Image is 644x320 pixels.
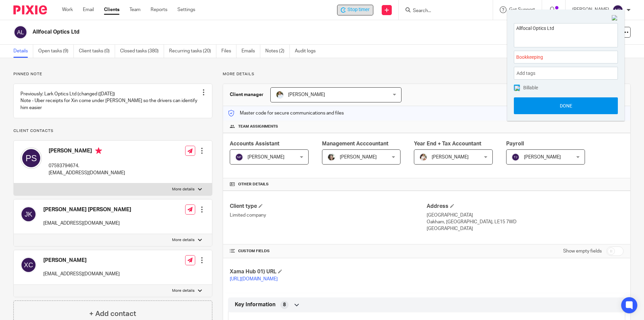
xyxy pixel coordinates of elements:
[33,29,438,36] h2: Allfocal Optics Ltd
[43,271,120,277] p: [EMAIL_ADDRESS][DOMAIN_NAME]
[506,141,524,146] span: Payroll
[230,91,264,98] h3: Client manager
[265,45,290,58] a: Notes (2)
[83,6,94,13] a: Email
[283,302,286,308] span: 8
[412,8,473,14] input: Search
[238,182,269,187] span: Other details
[49,163,125,169] p: 07593794674.
[169,45,216,58] a: Recurring tasks (20)
[43,220,131,227] p: [EMAIL_ADDRESS][DOMAIN_NAME]
[235,301,275,308] span: Key Information
[241,45,260,58] a: Emails
[612,15,618,21] img: Close
[514,24,618,45] textarea: Allfocal Optics Ltd
[276,91,284,99] img: sarah-royle.jpg
[62,6,73,13] a: Work
[177,6,195,13] a: Settings
[49,147,125,156] h4: [PERSON_NAME]
[49,170,125,176] p: [EMAIL_ADDRESS][DOMAIN_NAME]
[89,309,136,319] h4: + Add contact
[563,248,602,255] label: Show empty fields
[516,54,601,61] span: Bookkeeping
[427,212,624,219] p: [GEOGRAPHIC_DATA]
[432,155,469,159] span: [PERSON_NAME]
[523,85,538,90] span: Billable
[104,6,119,13] a: Clients
[235,153,243,161] img: svg%3E
[38,45,74,58] a: Open tasks (9)
[172,237,195,243] p: More details
[230,203,427,210] h4: Client type
[427,203,624,210] h4: Address
[223,72,631,77] p: More details
[20,147,42,169] img: svg%3E
[13,5,47,14] img: Pixie
[612,5,623,15] img: svg%3E
[230,277,278,281] a: [URL][DOMAIN_NAME]
[13,45,33,58] a: Details
[238,124,278,129] span: Team assignments
[13,25,28,39] img: svg%3E
[524,155,561,159] span: [PERSON_NAME]
[172,187,195,192] p: More details
[43,206,131,213] h4: [PERSON_NAME] [PERSON_NAME]
[230,141,279,146] span: Accounts Assistant
[347,6,370,13] span: Stop timer
[43,257,120,264] h4: [PERSON_NAME]
[327,153,335,161] img: barbara-raine-.jpg
[13,72,212,77] p: Pinned note
[221,45,236,58] a: Files
[514,97,618,114] button: Done
[427,225,624,232] p: [GEOGRAPHIC_DATA]
[515,86,520,91] img: checked.png
[79,45,115,58] a: Client tasks (0)
[129,6,141,13] a: Team
[228,110,344,117] p: Master code for secure communications and files
[288,92,325,97] span: [PERSON_NAME]
[322,141,388,146] span: Management Acccountant
[517,68,539,79] span: Add tags
[120,45,164,58] a: Closed tasks (380)
[230,248,427,254] h4: CUSTOM FIELDS
[427,219,624,225] p: Oakham, [GEOGRAPHIC_DATA], LE15 7WD
[230,268,427,275] h4: Xama Hub 01) URL
[419,153,427,161] img: Kayleigh%20Henson.jpeg
[414,141,481,146] span: Year End + Tax Accountant
[230,212,427,219] p: Limited company
[509,7,535,12] span: Get Support
[572,6,609,13] p: [PERSON_NAME]
[151,6,167,13] a: Reports
[95,147,102,154] i: Primary
[512,153,520,161] img: svg%3E
[20,257,37,273] img: svg%3E
[172,288,195,293] p: More details
[20,206,37,222] img: svg%3E
[248,155,284,159] span: [PERSON_NAME]
[295,45,321,58] a: Audit logs
[337,5,373,15] div: Allfocal Optics Ltd
[340,155,377,159] span: [PERSON_NAME]
[13,128,212,134] p: Client contacts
